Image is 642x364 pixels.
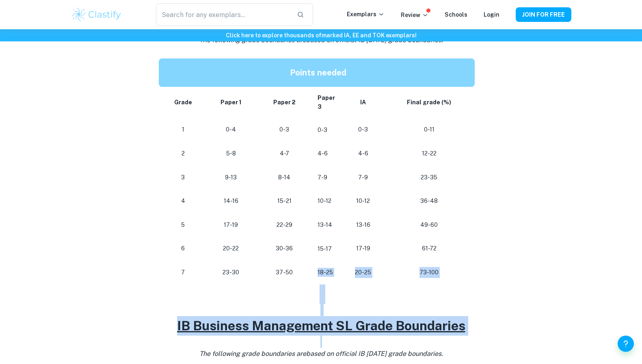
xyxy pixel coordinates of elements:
button: Help and Feedback [618,336,634,352]
a: Schools [445,11,467,18]
p: 22-29 [264,220,305,230]
p: 12-22 [390,148,468,159]
a: Login [484,11,499,18]
p: 0-11 [390,124,468,135]
p: 0-3 [349,124,377,135]
td: 7-9 [311,166,343,190]
p: 1 [169,124,198,135]
p: 5-8 [211,148,251,159]
strong: IA [360,99,366,106]
p: 14-16 [211,196,251,207]
p: 0-4 [211,124,251,135]
i: The following grade boundaries are [199,36,443,44]
strong: Grade [174,99,192,106]
p: 5 [169,220,198,230]
strong: Points needed [290,68,346,78]
span: based on official IB [DATE] grade boundaries. [306,350,443,358]
p: 23-30 [211,267,251,278]
p: 20-25 [349,267,377,278]
u: IB Business Management SL Grade Boundaries [177,318,465,333]
button: JOIN FOR FREE [516,7,571,22]
p: 4-7 [264,148,305,159]
td: 4-6 [311,142,343,166]
td: 18-25 [311,261,343,284]
p: 10-12 [349,196,377,207]
p: 13-16 [349,220,377,230]
p: 49-60 [390,220,468,230]
p: Review [401,11,428,19]
h6: Click here to explore thousands of marked IA, EE and TOK exemplars ! [2,31,640,40]
span: based on official IB [DATE] grade boundaries. [306,36,443,44]
p: 8-14 [264,172,305,183]
p: 3 [169,172,198,183]
p: 0-3 [264,124,305,135]
p: 61-72 [390,243,468,254]
td: 15-17 [311,237,343,261]
p: 23-35 [390,172,468,183]
p: 17-19 [211,220,251,230]
td: 13-14 [311,213,343,237]
td: 0-3 [311,118,343,142]
input: Search for any exemplars... [156,3,290,26]
p: 7-9 [349,172,377,183]
p: 17-19 [349,243,377,254]
p: 9-13 [211,172,251,183]
p: 37-50 [264,267,305,278]
img: Clastify logo [71,6,123,23]
strong: Paper 3 [318,95,335,110]
p: 20-22 [211,243,251,254]
p: 7 [169,267,198,278]
i: The following grade boundaries are [199,350,443,358]
p: 6 [169,243,198,254]
td: 10-12 [311,189,343,213]
strong: Paper 2 [273,99,296,106]
p: 73-100 [390,267,468,278]
strong: Final grade (%) [407,99,451,106]
strong: Paper 1 [220,99,242,106]
p: 36-48 [390,196,468,207]
p: 30-36 [264,243,305,254]
p: Exemplars [347,10,385,19]
p: 15-21 [264,196,305,207]
p: 4-6 [349,148,377,159]
p: 4 [169,196,198,207]
p: 2 [169,148,198,159]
